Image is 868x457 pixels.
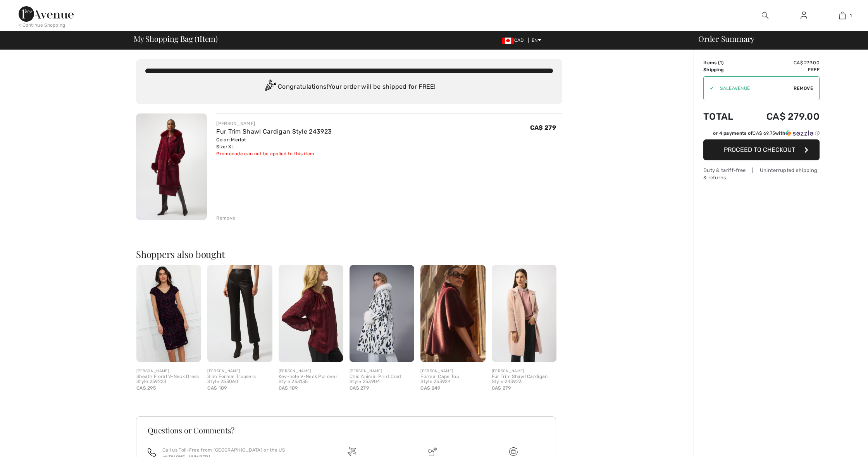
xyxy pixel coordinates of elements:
div: Chic Animal Print Coat Style 253904 [350,374,414,385]
span: EN [532,38,541,43]
td: Shipping [703,66,745,73]
div: [PERSON_NAME] [207,368,272,374]
h2: Shoppers also bought [136,249,562,259]
span: CA$ 279 [492,385,511,391]
img: Free shipping on orders over $99 [509,447,518,456]
img: Key-hole V-Neck Pullover Style 253135 [279,265,343,362]
img: Fur Trim Shawl Cardigan Style 243923 [492,265,556,362]
div: Fur Trim Shawl Cardigan Style 243923 [492,374,556,385]
div: Color: Merlot Size: XL [216,136,332,150]
input: Promo code [714,77,794,100]
div: Order Summary [689,35,863,43]
img: Delivery is a breeze since we pay the duties! [428,447,437,456]
a: Fur Trim Shawl Cardigan Style 243923 [216,128,332,135]
div: [PERSON_NAME] [216,120,332,127]
span: Remove [794,85,813,92]
div: Formal Cape Top Style 253924 [420,374,485,385]
img: Free shipping on orders over $99 [348,447,356,456]
img: search the website [762,11,768,20]
img: Fur Trim Shawl Cardigan Style 243923 [136,113,207,220]
img: My Info [801,11,807,20]
div: [PERSON_NAME] [350,368,414,374]
span: CA$ 69.75 [753,131,775,136]
div: Congratulations! Your order will be shipped for FREE! [145,79,553,95]
span: My Shopping Bag ( Item) [134,35,218,43]
button: Proceed to Checkout [703,139,820,160]
div: Duty & tariff-free | Uninterrupted shipping & returns [703,167,820,181]
div: [PERSON_NAME] [279,368,343,374]
img: My Bag [839,11,846,20]
span: Proceed to Checkout [724,146,795,153]
div: Remove [216,215,235,222]
span: CA$ 295 [136,385,156,391]
span: 1 [197,33,200,43]
a: 1 [823,11,861,20]
span: CA$ 189 [279,385,298,391]
img: Slim Formal Trousers Style 253060 [207,265,272,362]
span: CA$ 279 [350,385,369,391]
div: Promocode can not be applied to this item [216,150,332,157]
span: CA$ 249 [420,385,440,391]
span: 1 [720,60,722,65]
img: Canadian Dollar [502,38,514,44]
img: Congratulation2.svg [262,79,278,95]
td: Free [745,66,820,73]
img: Sezzle [785,130,813,137]
span: CAD [502,38,527,43]
a: Sign In [794,11,813,21]
div: [PERSON_NAME] [420,368,485,374]
div: Slim Formal Trousers Style 253060 [207,374,272,385]
h3: Questions or Comments? [148,426,544,434]
td: Total [703,103,745,130]
img: Formal Cape Top Style 253924 [420,265,485,362]
td: CA$ 279.00 [745,59,820,66]
div: < Continue Shopping [19,22,65,29]
span: CA$ 279 [530,124,556,131]
td: CA$ 279.00 [745,103,820,130]
img: Sheath Floral V-Neck Dress Style 259223 [136,265,201,362]
div: or 4 payments of with [713,130,820,137]
span: 1 [850,12,852,19]
div: or 4 payments ofCA$ 69.75withSezzle Click to learn more about Sezzle [703,130,820,139]
div: [PERSON_NAME] [492,368,556,374]
td: Items ( ) [703,59,745,66]
div: Sheath Floral V-Neck Dress Style 259223 [136,374,201,385]
img: 1ère Avenue [19,6,74,22]
span: CA$ 189 [207,385,227,391]
img: call [148,448,156,457]
img: Chic Animal Print Coat Style 253904 [350,265,414,362]
div: ✔ [704,85,714,92]
div: [PERSON_NAME] [136,368,201,374]
div: Key-hole V-Neck Pullover Style 253135 [279,374,343,385]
